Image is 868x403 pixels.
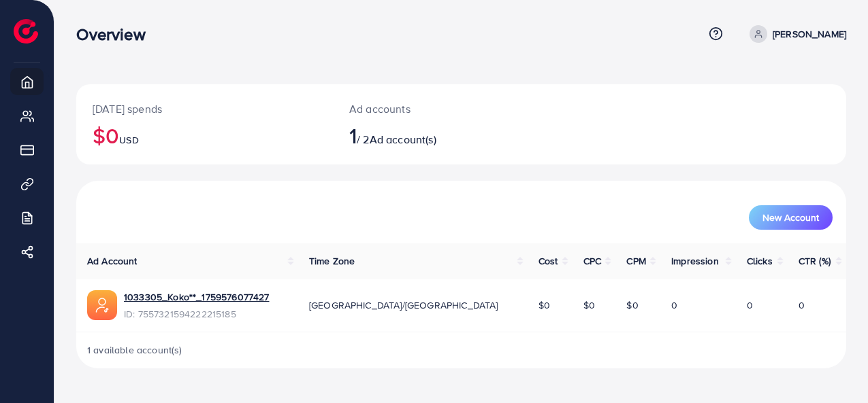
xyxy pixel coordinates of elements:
span: New Account [762,213,819,222]
span: $0 [539,298,550,312]
p: Ad accounts [349,101,509,117]
span: ID: 7557321594222215185 [124,307,269,321]
span: Impression [671,254,719,268]
a: 1033305_Koko**_1759576077427 [124,290,269,304]
span: Time Zone [309,254,355,268]
p: [PERSON_NAME] [773,26,846,42]
span: CTR (%) [799,254,831,268]
a: [PERSON_NAME] [744,25,846,43]
img: ic-ads-acc.e4c84228.svg [87,290,117,320]
h2: $0 [93,122,317,148]
span: 1 [349,120,357,151]
h2: / 2 [349,122,509,148]
span: Ad Account [87,254,138,268]
img: logo [14,19,38,43]
button: New Account [749,205,833,230]
span: Clicks [747,254,773,268]
span: CPM [626,254,645,268]
span: 0 [799,298,805,312]
span: 0 [671,298,677,312]
span: Cost [539,254,558,268]
span: $0 [626,298,638,312]
span: $0 [583,298,595,312]
span: [GEOGRAPHIC_DATA]/[GEOGRAPHIC_DATA] [309,298,498,312]
span: 1 available account(s) [87,343,182,357]
h3: Overview [76,24,156,44]
span: Ad account(s) [370,132,436,147]
span: USD [119,133,138,147]
p: [DATE] spends [93,101,317,117]
span: CPC [583,254,601,268]
span: 0 [747,298,753,312]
